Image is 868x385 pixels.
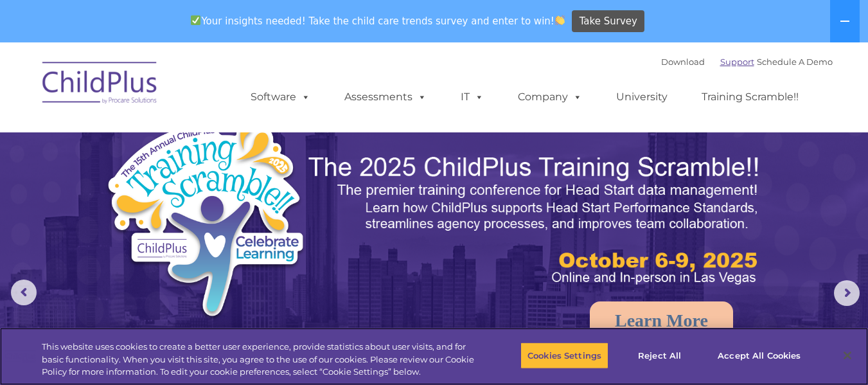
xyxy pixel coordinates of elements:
a: Assessments [332,84,439,110]
button: Close [833,341,862,370]
a: Schedule A Demo [757,57,833,67]
button: Cookies Settings [520,342,608,369]
a: IT [448,84,497,110]
img: 👏 [555,15,565,25]
button: Accept All Cookies [711,342,808,369]
a: Download [661,57,705,67]
a: Training Scramble!! [689,84,811,110]
a: Take Survey [572,10,644,33]
img: ChildPlus by Procare Solutions [36,53,164,117]
a: Software [238,84,323,110]
a: University [603,84,680,110]
font: | [661,57,833,67]
a: Support [720,57,754,67]
a: Company [505,84,595,110]
div: This website uses cookies to create a better user experience, provide statistics about user visit... [42,341,477,379]
button: Reject All [619,342,700,369]
img: ✅ [191,15,200,25]
span: Phone number [179,138,233,147]
span: Your insights needed! Take the child care trends survey and enter to win! [186,8,571,33]
span: Last name [179,85,218,94]
span: Take Survey [580,10,637,33]
a: Learn More [590,301,733,340]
